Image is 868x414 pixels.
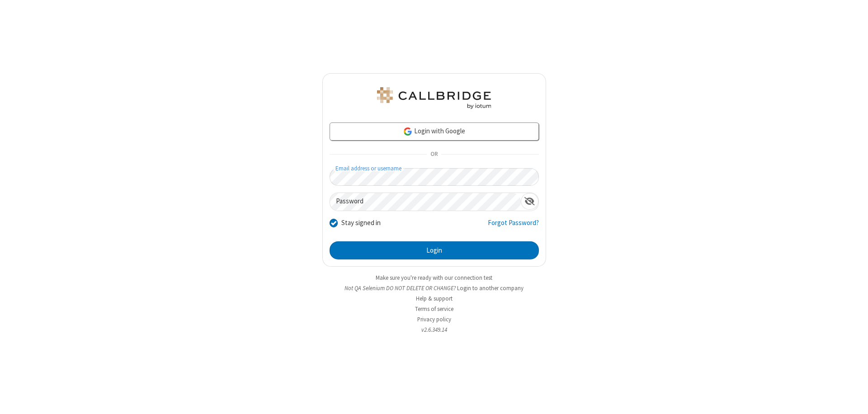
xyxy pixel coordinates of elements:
img: QA Selenium DO NOT DELETE OR CHANGE [375,87,493,109]
a: Login with Google [330,122,539,141]
input: Email address or username [330,168,539,186]
label: Stay signed in [341,218,381,228]
img: google-icon.png [403,127,413,136]
div: Show password [521,193,538,210]
button: Login to another company [457,284,524,292]
a: Privacy policy [417,315,451,323]
a: Make sure you're ready with our connection test [376,274,492,282]
a: Forgot Password? [488,218,539,235]
input: Password [330,193,521,211]
a: Help & support [416,295,453,302]
li: Not QA Selenium DO NOT DELETE OR CHANGE? [322,284,546,292]
button: Login [330,241,539,259]
a: Terms of service [415,305,453,313]
li: v2.6.349.14 [322,325,546,334]
span: OR [427,148,441,161]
